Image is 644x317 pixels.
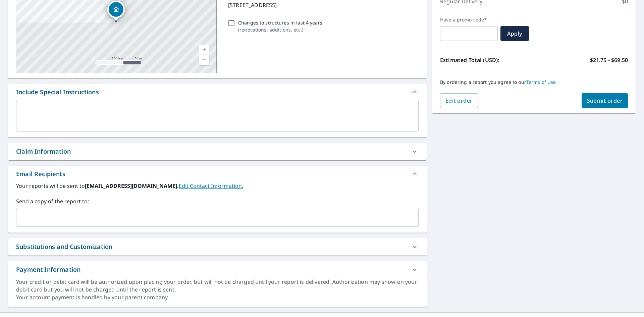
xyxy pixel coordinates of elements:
[16,182,419,190] label: Your reports will be sent to
[238,26,322,33] p: ( renovations, additions, etc. )
[16,147,71,156] div: Claim Information
[16,278,419,294] div: Your credit or debit card will be authorized upon placing your order, but will not be charged unt...
[440,79,628,85] p: By ordering a report you agree to our
[199,55,209,65] a: Current Level 17, Zoom Out
[238,19,322,26] p: Changes to structures in last 4 years
[8,143,427,160] div: Claim Information
[16,197,419,205] label: Send a copy of the report to:
[440,17,498,23] label: Have a promo code?
[445,97,473,104] span: Edit order
[8,261,427,278] div: Payment Information
[8,84,427,100] div: Include Special Instructions
[228,1,416,9] p: [STREET_ADDRESS]
[16,265,80,274] div: Payment Information
[590,56,628,64] p: $21.75 - $69.50
[440,93,478,108] button: Edit order
[199,45,209,55] a: Current Level 17, Zoom In
[16,88,99,97] div: Include Special Instructions
[16,294,419,301] div: Your account payment is handled by your parent company.
[526,79,556,85] a: Terms of Use
[440,56,534,64] p: Estimated Total (USD):
[16,169,65,178] div: Email Recipients
[587,97,623,104] span: Submit order
[8,166,427,182] div: Email Recipients
[179,182,243,190] a: EditContactInfo
[582,93,628,108] button: Submit order
[16,242,112,251] div: Substitutions and Customization
[506,30,524,37] span: Apply
[8,238,427,255] div: Substitutions and Customization
[85,182,179,190] b: [EMAIL_ADDRESS][DOMAIN_NAME].
[107,1,125,21] div: Dropped pin, building 1, Residential property, 2605 Meadow Dr Louisville, KY 40220
[500,26,529,41] button: Apply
